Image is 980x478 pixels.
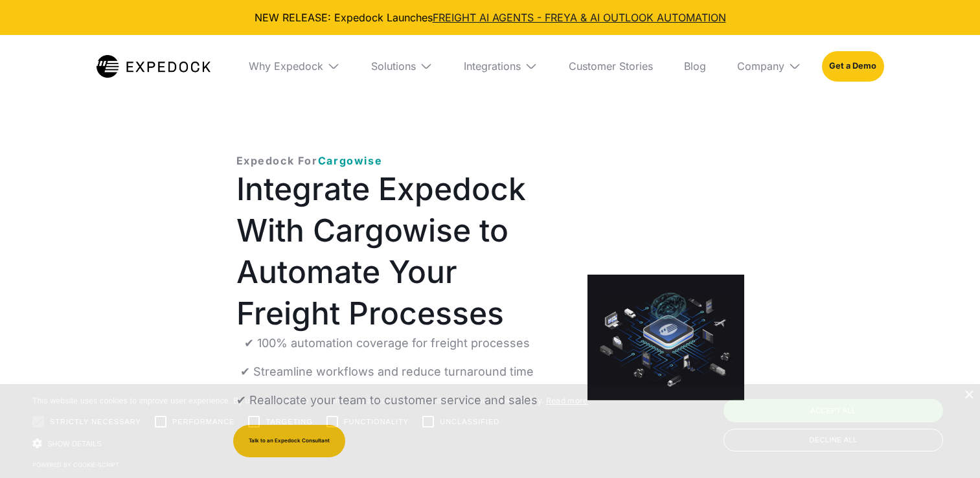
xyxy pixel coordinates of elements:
[440,416,499,427] span: Unclassified
[172,416,235,427] span: Performance
[266,416,312,427] span: Targeting
[453,35,548,97] div: Integrations
[433,11,726,24] a: FREIGHT AI AGENTS - FREYA & AI OUTLOOK AUTOMATION
[587,275,744,400] a: open lightbox
[546,396,588,405] a: Read more
[344,416,409,427] span: Functionality
[50,416,141,427] span: Strictly necessary
[240,363,534,381] p: ✔ Streamline workflows and reduce turnaround time
[236,153,383,168] p: Expedock For
[32,461,119,468] a: Powered by cookie-script
[822,51,883,81] a: Get a Demo
[10,10,970,25] div: NEW RELEASE: Expedock Launches
[361,35,443,97] div: Solutions
[964,391,974,400] div: Close
[236,168,567,334] h1: Integrate Expedock With Cargowise to Automate Your Freight Processes
[724,399,943,422] div: Accept all
[558,35,663,97] a: Customer Stories
[249,60,323,73] div: Why Expedock
[238,35,350,97] div: Why Expedock
[464,60,521,73] div: Integrations
[244,334,530,352] p: ✔ 100% automation coverage for freight processes
[32,437,588,450] div: Show details
[371,60,416,73] div: Solutions
[737,60,784,73] div: Company
[674,35,716,97] a: Blog
[47,440,102,448] span: Show details
[724,429,943,451] div: Decline all
[318,154,382,167] span: Cargowise
[32,396,543,405] span: This website uses cookies to improve user experience. By using our website you consent to all coo...
[727,35,812,97] div: Company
